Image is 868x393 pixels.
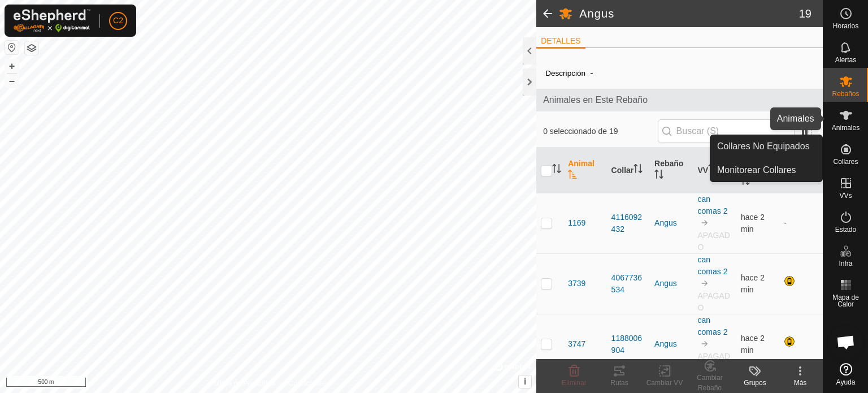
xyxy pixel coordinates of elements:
span: Animales en Este Rebaño [543,93,816,107]
li: DETALLES [536,35,585,49]
th: VV [693,148,736,193]
button: i [519,375,531,388]
td: - [779,193,823,253]
span: APAGADO [698,291,730,312]
th: Rebaño [650,148,693,193]
span: 3747 [568,338,585,350]
p-sorticon: Activar para ordenar [633,166,643,175]
span: Monitorear Collares [717,163,796,177]
div: Angus [654,338,688,350]
span: 1 oct 2025, 10:37 [741,334,765,355]
button: + [5,59,19,73]
span: 1 oct 2025, 10:37 [741,213,765,234]
button: Restablecer Mapa [5,41,19,54]
div: 4067736534 [611,272,645,296]
span: Collares [833,158,858,165]
a: Monitorear Collares [710,159,822,182]
div: Cambiar Rebaño [687,373,732,393]
a: can comas 2 [698,316,728,336]
div: 1188006904 [611,332,645,356]
span: - [585,63,597,82]
div: Cambiar VV [642,378,687,388]
span: 1 oct 2025, 10:37 [741,273,765,294]
p-sorticon: Activar para ordenar [552,166,561,175]
span: 0 seleccionado de 19 [543,126,657,137]
span: Infra [839,260,852,267]
span: Mapa de Calor [826,294,865,308]
div: Angus [654,278,688,290]
h2: Angus [579,7,799,20]
div: Más [778,378,823,388]
span: Ayuda [836,379,856,386]
a: Contáctenos [289,378,327,388]
input: Buscar (S) [658,119,795,143]
span: Alertas [835,57,856,63]
button: Capas del Mapa [25,41,38,55]
th: Animal [563,148,606,193]
div: Rutas [597,378,642,388]
span: Rebaños [832,90,859,97]
span: C2 [113,15,123,27]
span: Collares No Equipados [717,140,810,153]
p-sorticon: Activar para ordenar [741,178,750,187]
span: i [524,377,526,386]
th: Collar [607,148,650,193]
p-sorticon: Activar para ordenar [654,171,663,180]
span: APAGADO [698,231,730,252]
span: Horarios [833,23,858,29]
button: – [5,74,19,88]
span: 1169 [568,217,585,229]
img: Logo Gallagher [14,9,90,32]
a: Política de Privacidad [210,378,275,388]
span: Animales [832,124,860,131]
label: Descripción [545,69,585,77]
img: hasta [700,218,709,227]
div: Obre el xat [829,325,863,359]
span: VVs [839,192,852,199]
span: APAGADO [698,352,730,373]
div: Grupos [732,378,778,388]
p-sorticon: Activar para ordenar [568,171,577,180]
img: hasta [700,279,709,288]
span: Eliminar [562,379,586,387]
span: Estado [835,226,856,233]
span: 19 [799,5,811,22]
div: Angus [654,217,688,229]
span: 3739 [568,278,585,290]
img: hasta [700,339,709,348]
a: Collares No Equipados [710,135,822,158]
div: 4116092432 [611,211,645,235]
a: can comas 2 [698,255,728,276]
p-sorticon: Activar para ordenar [708,166,717,175]
a: can comas 2 [698,195,728,215]
a: Ayuda [823,359,868,390]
